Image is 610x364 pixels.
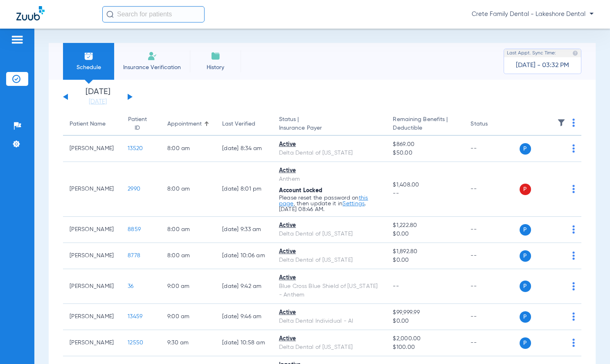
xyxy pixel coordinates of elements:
td: [PERSON_NAME] [63,269,121,304]
td: -- [464,217,519,243]
span: 12550 [128,340,143,346]
td: -- [464,162,519,217]
div: Delta Dental Individual - AI [279,317,380,326]
td: [DATE] 9:33 AM [216,217,272,243]
img: group-dot-blue.svg [572,119,575,127]
span: P [520,281,531,292]
th: Status [464,113,519,136]
li: [DATE] [73,88,122,106]
span: P [520,224,531,236]
td: 8:00 AM [161,243,216,269]
img: group-dot-blue.svg [572,312,575,321]
div: Active [279,247,380,256]
div: Active [279,308,380,317]
div: Patient Name [70,120,106,128]
span: 13520 [128,146,143,151]
span: 36 [128,283,134,289]
span: $869.00 [393,140,457,149]
td: 8:00 AM [161,162,216,217]
td: [PERSON_NAME] [63,330,121,356]
div: Patient ID [128,115,147,133]
span: $2,000.00 [393,335,457,343]
div: Active [279,140,380,149]
img: Search Icon [106,11,114,18]
span: -- [393,283,399,289]
td: [PERSON_NAME] [63,304,121,330]
span: [DATE] - 03:32 PM [516,61,569,70]
td: [DATE] 9:46 AM [216,304,272,330]
span: P [520,337,531,349]
span: $0.00 [393,317,457,326]
img: group-dot-blue.svg [572,144,575,153]
td: [DATE] 9:42 AM [216,269,272,304]
td: [DATE] 8:01 PM [216,162,272,217]
a: Settings [342,201,365,207]
div: Appointment [167,120,209,128]
td: -- [464,269,519,304]
td: [DATE] 8:34 AM [216,136,272,162]
p: Please reset the password on , then update it in . [DATE] 08:46 AM. [279,195,380,212]
td: 9:30 AM [161,330,216,356]
td: -- [464,136,519,162]
input: Search for patients [102,6,205,22]
img: Manual Insurance Verification [147,51,157,61]
div: Blue Cross Blue Shield of [US_STATE] - Anthem [279,282,380,299]
div: Active [279,274,380,282]
td: [DATE] 10:58 AM [216,330,272,356]
span: 2990 [128,186,140,192]
div: Anthem [279,175,380,184]
img: group-dot-blue.svg [572,185,575,193]
td: -- [464,330,519,356]
td: -- [464,304,519,330]
span: $99,999.99 [393,308,457,317]
img: filter.svg [557,119,565,127]
span: $0.00 [393,230,457,238]
div: Last Verified [222,120,255,128]
img: last sync help info [572,50,578,56]
td: 9:00 AM [161,304,216,330]
td: [PERSON_NAME] [63,243,121,269]
span: History [196,63,235,72]
div: Active [279,166,380,175]
div: Delta Dental of [US_STATE] [279,343,380,352]
div: Patient Name [70,120,115,128]
td: [PERSON_NAME] [63,162,121,217]
span: Crete Family Dental - Lakeshore Dental [472,10,594,18]
div: Delta Dental of [US_STATE] [279,230,380,238]
td: 8:00 AM [161,136,216,162]
img: group-dot-blue.svg [572,225,575,234]
span: $1,222.80 [393,221,457,230]
span: 13459 [128,314,142,319]
div: Last Verified [222,120,266,128]
th: Remaining Benefits | [386,113,464,136]
td: -- [464,243,519,269]
th: Status | [272,113,387,136]
span: -- [393,189,457,198]
span: P [520,311,531,323]
a: this page [279,195,368,207]
img: History [211,51,221,61]
span: $1,408.00 [393,181,457,189]
div: Appointment [167,120,202,128]
span: Account Locked [279,188,323,193]
span: $100.00 [393,343,457,352]
img: group-dot-blue.svg [572,282,575,290]
span: P [520,184,531,195]
span: 8778 [128,253,140,258]
div: Active [279,335,380,343]
span: 8859 [128,227,141,232]
span: Insurance Verification [120,63,184,72]
td: [DATE] 10:06 AM [216,243,272,269]
span: Schedule [69,63,108,72]
span: P [520,143,531,155]
img: Schedule [84,51,94,61]
span: P [520,250,531,262]
td: 8:00 AM [161,217,216,243]
div: Active [279,221,380,230]
img: group-dot-blue.svg [572,252,575,260]
a: [DATE] [73,98,122,106]
span: Last Appt. Sync Time: [507,49,556,57]
div: Delta Dental of [US_STATE] [279,149,380,157]
iframe: Chat Widget [569,325,610,364]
